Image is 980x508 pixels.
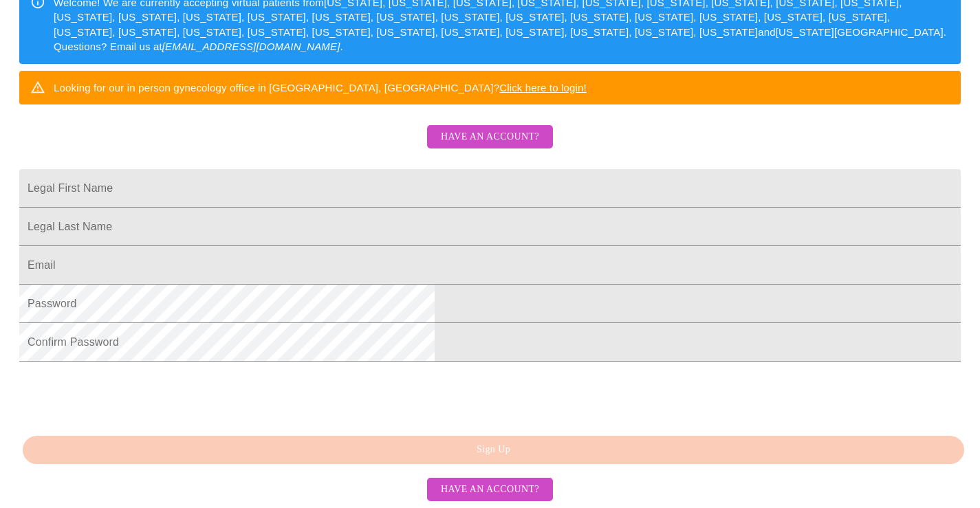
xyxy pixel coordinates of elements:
a: Click here to login! [499,82,587,93]
span: Have an account? [441,129,539,146]
iframe: reCAPTCHA [19,368,228,422]
span: Have an account? [441,481,539,498]
em: [EMAIL_ADDRESS][DOMAIN_NAME] [162,41,340,52]
button: Have an account? [427,478,553,502]
button: Have an account? [427,125,553,149]
div: Looking for our in person gynecology office in [GEOGRAPHIC_DATA], [GEOGRAPHIC_DATA]? [54,75,587,100]
a: Have an account? [424,483,556,494]
a: Have an account? [424,140,556,152]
